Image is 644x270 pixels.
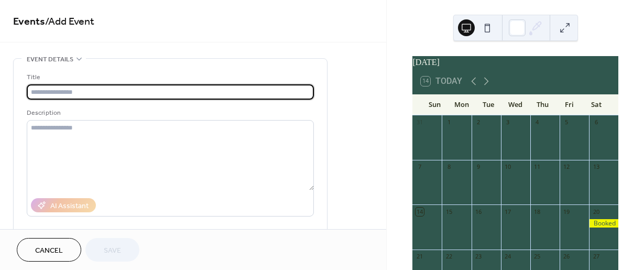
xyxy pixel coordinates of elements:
[421,94,448,115] div: Sun
[592,253,600,261] div: 27
[592,118,600,126] div: 6
[445,163,453,171] div: 8
[45,12,94,32] span: / Add Event
[475,208,483,215] div: 16
[445,208,453,215] div: 15
[17,238,81,262] button: Cancel
[475,118,483,126] div: 2
[533,208,541,215] div: 18
[533,253,541,261] div: 25
[504,118,512,126] div: 3
[556,94,583,115] div: Fri
[563,163,571,171] div: 12
[27,72,312,83] div: Title
[592,208,600,215] div: 20
[416,208,423,215] div: 14
[475,163,483,171] div: 9
[27,107,312,118] div: Description
[589,219,618,228] div: Booked
[504,253,512,261] div: 24
[416,163,423,171] div: 7
[583,94,610,115] div: Sat
[416,118,423,126] div: 31
[563,208,571,215] div: 19
[475,253,483,261] div: 23
[563,118,571,126] div: 5
[504,208,512,215] div: 17
[592,163,600,171] div: 13
[475,94,502,115] div: Tue
[412,56,618,69] div: [DATE]
[13,12,45,32] a: Events
[448,94,475,115] div: Mon
[27,54,73,65] span: Event details
[445,253,453,261] div: 22
[533,163,541,171] div: 11
[416,253,423,261] div: 21
[533,118,541,126] div: 4
[35,245,63,256] span: Cancel
[445,118,453,126] div: 1
[504,163,512,171] div: 10
[502,94,529,115] div: Wed
[563,253,571,261] div: 26
[529,94,556,115] div: Thu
